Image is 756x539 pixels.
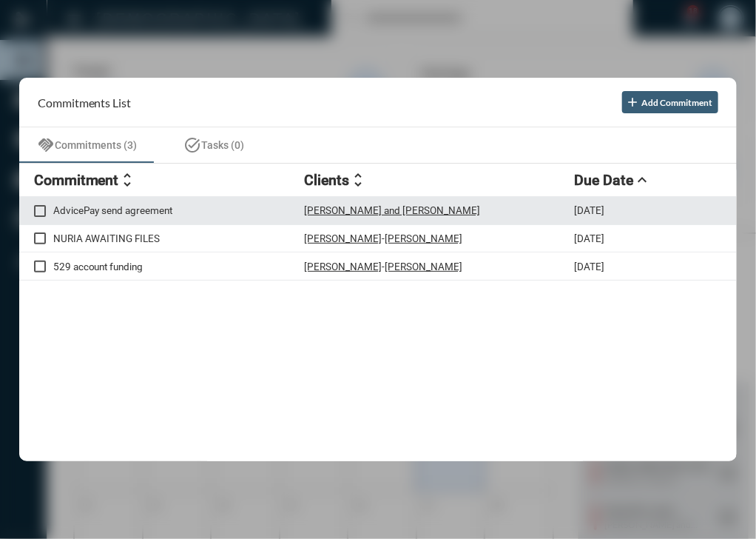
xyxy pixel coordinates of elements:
p: [PERSON_NAME] [304,232,382,244]
h2: Clients [304,172,349,189]
mat-icon: handshake [37,136,55,154]
p: NURIA AWAITING FILES [53,232,304,244]
h2: Commitment [34,172,119,189]
p: [DATE] [574,204,604,216]
p: - [382,261,385,272]
mat-icon: add [625,95,640,110]
span: Commitments (3) [55,139,137,151]
h2: Due Date [574,172,633,189]
p: - [382,232,385,244]
mat-icon: unfold_more [119,171,137,189]
p: [PERSON_NAME] [385,261,462,272]
p: [DATE] [574,232,604,244]
p: [DATE] [574,261,604,272]
p: 529 account funding [53,261,304,272]
mat-icon: unfold_more [349,171,367,189]
button: Add Commitment [622,91,718,113]
h2: Commitments List [38,96,132,110]
p: [PERSON_NAME] and [PERSON_NAME] [304,204,480,216]
mat-icon: task_alt [183,136,201,154]
p: [PERSON_NAME] [385,232,462,244]
p: AdvicePay send agreement [53,204,304,216]
span: Tasks (0) [201,139,244,151]
mat-icon: expand_less [633,171,651,189]
p: [PERSON_NAME] [304,261,382,272]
